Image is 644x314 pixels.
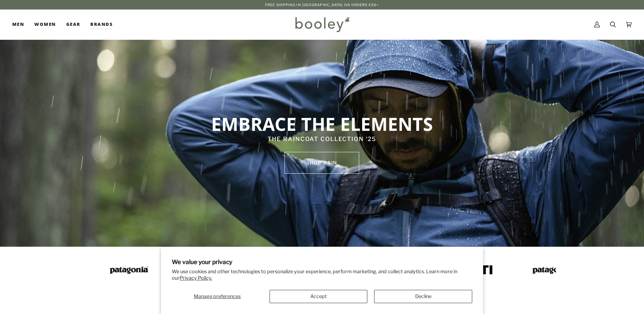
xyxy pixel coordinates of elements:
[374,290,472,303] button: Decline
[194,293,241,299] span: Manage preferences
[265,2,379,7] p: Free Shipping in [GEOGRAPHIC_DATA] on Orders €50+
[85,10,118,39] a: Brands
[128,112,516,135] p: EMBRACE THE ELEMENTS
[270,290,367,303] button: Accept
[128,135,516,144] p: THE RAINCOAT COLLECTION '25
[29,10,61,39] a: Women
[172,258,472,265] h2: We value your privacy
[292,15,352,34] img: Booley
[34,21,56,28] span: Women
[90,21,113,28] span: Brands
[180,275,212,281] a: Privacy Policy.
[66,21,80,28] span: Gear
[12,10,29,39] a: Men
[172,268,472,281] p: We use cookies and other technologies to personalize your experience, perform marketing, and coll...
[284,152,359,174] a: SHOP rain
[61,10,86,39] a: Gear
[12,21,24,28] span: Men
[172,290,263,303] button: Manage preferences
